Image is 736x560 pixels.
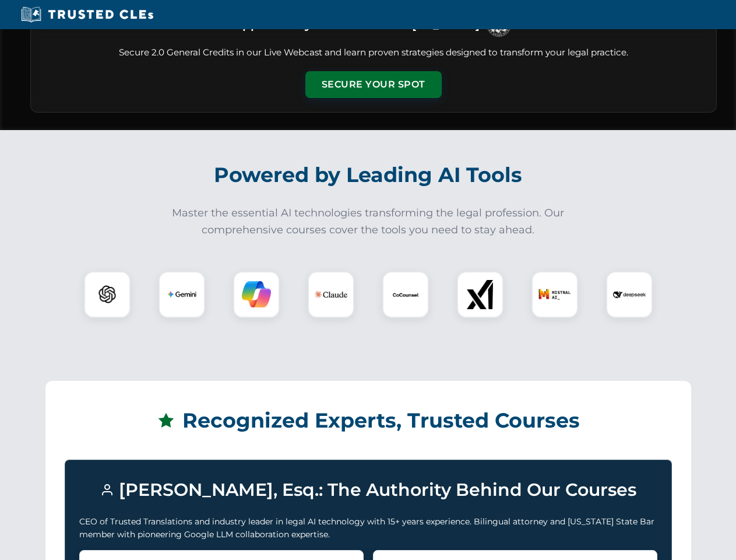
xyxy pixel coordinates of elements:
[466,280,495,309] img: xAI Logo
[233,271,280,318] div: Copilot
[305,71,442,98] button: Secure Your Spot
[45,46,702,60] p: Secure 2.0 General Credits in our Live Webcast and learn proven strategies designed to transform ...
[45,155,691,195] h2: Powered by Leading AI Tools
[538,278,571,311] img: Mistral AI Logo
[457,271,503,318] div: xAI
[391,280,420,309] img: CoCounsel Logo
[242,280,271,309] img: Copilot Logo
[17,6,157,23] img: Trusted CLEs
[90,278,124,311] img: ChatGPT Logo
[382,271,429,318] div: CoCounsel
[79,474,657,506] h3: [PERSON_NAME], Esq.: The Authority Behind Our Courses
[606,271,653,318] div: DeepSeek
[531,271,578,318] div: Mistral AI
[167,280,196,309] img: Gemini Logo
[65,400,672,441] h2: Recognized Experts, Trusted Courses
[159,271,205,318] div: Gemini
[613,278,646,311] img: DeepSeek Logo
[315,278,347,311] img: Claude Logo
[79,515,657,541] p: CEO of Trusted Translations and industry leader in legal AI technology with 15+ years experience....
[84,271,131,318] div: ChatGPT
[308,271,354,318] div: Claude
[164,205,572,239] p: Master the essential AI technologies transforming the legal profession. Our comprehensive courses...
